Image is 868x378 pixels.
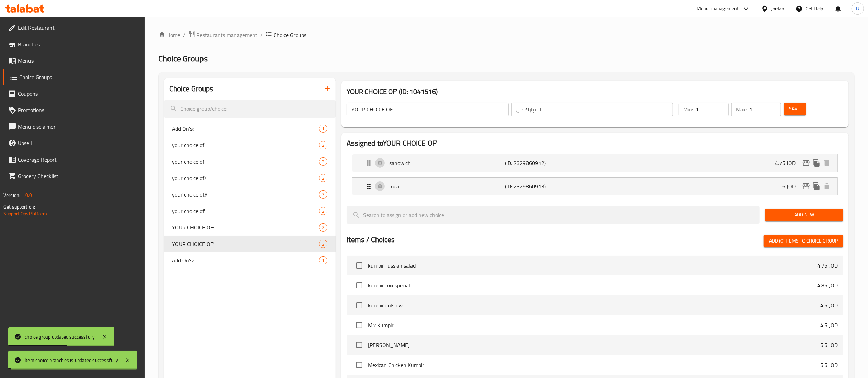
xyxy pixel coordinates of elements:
a: Upsell [3,135,145,151]
span: Select choice [352,318,367,332]
span: Choice Groups [19,73,139,81]
p: 4.85 JOD [817,281,838,290]
p: Min: [683,105,693,114]
span: Promotions [18,106,139,114]
button: Save [784,103,806,115]
span: your choice of:: [172,157,319,166]
span: your choice of/ [172,174,319,182]
a: Home [159,31,181,39]
span: 2 [319,158,327,165]
span: 2 [319,175,327,181]
span: Add (0) items to choice group [769,237,838,245]
p: 5.5 JOD [820,341,838,349]
a: Coupons [3,85,145,102]
div: Add On's:1 [164,252,336,269]
div: your choice of'2 [164,203,336,219]
li: Expand [347,151,843,175]
div: Choices [319,190,327,199]
a: Promotions [3,102,145,118]
span: Select choice [352,278,367,293]
p: 4.75 JOD [775,159,801,167]
button: Add (0) items to choice group [764,235,843,247]
nav: breadcrumb [159,31,854,39]
a: Edit Restaurant [3,20,145,36]
p: Max: [736,105,747,114]
div: Item choice branches is updated successfully [25,356,118,364]
p: (ID: 2329860913) [505,182,582,190]
span: Menu disclaimer [18,122,139,131]
h3: YOUR CHOICE OF' (ID: 1041516) [347,86,843,97]
h2: Items / Choices [347,235,395,245]
span: 2 [319,241,327,247]
span: 2 [319,142,327,149]
a: Restaurants management [188,31,258,39]
span: Mix Kumpir [368,321,820,329]
div: Jordan [771,5,785,12]
p: 4.75 JOD [817,261,838,270]
span: Restaurants management [197,31,258,39]
div: Choices [319,141,327,149]
p: 6 JOD [782,182,801,190]
li: / [183,31,186,39]
p: 4.5 JOD [820,301,838,309]
span: Mexican Chicken Kumpir [368,361,820,369]
a: Grocery Checklist [3,168,145,184]
h2: Choice Groups [170,84,213,94]
button: edit [801,181,811,191]
span: 2 [319,208,327,214]
span: 2 [319,191,327,198]
input: search [347,206,760,224]
div: YOUR CHOICE OF:2 [164,219,336,236]
span: Select choice [352,358,367,372]
button: delete [822,181,832,191]
input: search [164,100,336,118]
div: choice group updated successfully [25,333,95,341]
span: Add On's: [172,125,319,133]
span: Choice Groups [274,31,307,39]
span: Select choice [352,338,367,352]
span: YOUR CHOICE OF' [172,240,319,248]
li: / [261,31,263,39]
a: Menus [3,52,145,69]
span: Coupons [18,90,139,98]
div: your choice of:2 [164,137,336,153]
div: Add On's:1 [164,120,336,137]
div: Menu-management [697,4,739,13]
span: Branches [18,40,139,48]
div: Choices [319,240,327,248]
span: YOUR CHOICE OF: [172,223,319,232]
a: Branches [3,36,145,52]
li: Expand [347,175,843,198]
span: Select choice [352,258,367,273]
div: Choices [319,174,327,182]
div: Choices [319,256,327,264]
span: kumpir mix special [368,281,817,290]
span: 1 [319,126,327,132]
p: (ID: 2329860912) [505,159,582,167]
div: your choice of::2 [164,153,336,170]
div: Expand [352,178,837,195]
span: [PERSON_NAME] [368,341,820,349]
span: Get support on: [3,202,35,211]
span: 2 [319,224,327,231]
span: Version: [3,191,20,200]
span: Edit Restaurant [18,24,139,32]
div: Choices [319,223,327,232]
span: Add On's: [172,256,319,264]
p: 5.5 JOD [820,361,838,369]
span: your choice of' [172,207,319,215]
button: duplicate [811,158,822,168]
a: Menu disclaimer [3,118,145,135]
div: Choices [319,157,327,166]
h2: Assigned to YOUR CHOICE OF' [347,138,843,149]
div: Expand [352,154,837,172]
button: edit [801,158,811,168]
span: kumpir russian salad [368,261,817,270]
div: your choice of//2 [164,186,336,203]
span: Choice Groups [159,51,208,66]
span: 1 [319,257,327,264]
span: Select choice [352,298,367,312]
div: your choice of/2 [164,170,336,186]
span: Menus [18,57,139,65]
div: YOUR CHOICE OF'2 [164,236,336,252]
